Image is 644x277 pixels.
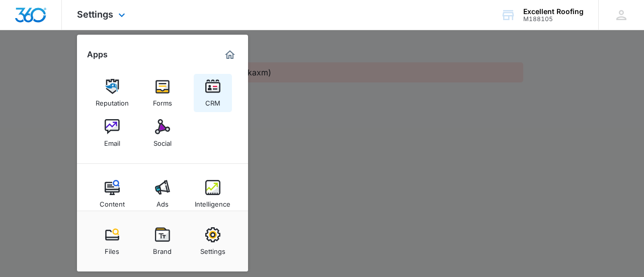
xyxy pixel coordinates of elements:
[153,134,172,147] div: Social
[143,175,182,213] a: Ads
[523,8,584,16] div: account name
[77,9,113,20] span: Settings
[194,222,232,260] a: Settings
[153,242,172,255] div: Brand
[523,16,584,23] div: account id
[104,134,120,147] div: Email
[194,175,232,213] a: Intelligence
[93,74,131,112] a: Reputation
[143,114,182,152] a: Social
[222,47,238,63] a: Marketing 360® Dashboard
[100,195,125,208] div: Content
[200,242,225,255] div: Settings
[153,94,172,107] div: Forms
[156,195,169,208] div: Ads
[143,74,182,112] a: Forms
[205,94,220,107] div: CRM
[93,222,131,260] a: Files
[96,94,129,107] div: Reputation
[93,175,131,213] a: Content
[195,195,230,208] div: Intelligence
[93,114,131,152] a: Email
[143,222,182,260] a: Brand
[194,74,232,112] a: CRM
[105,242,119,255] div: Files
[87,50,108,59] h2: Apps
